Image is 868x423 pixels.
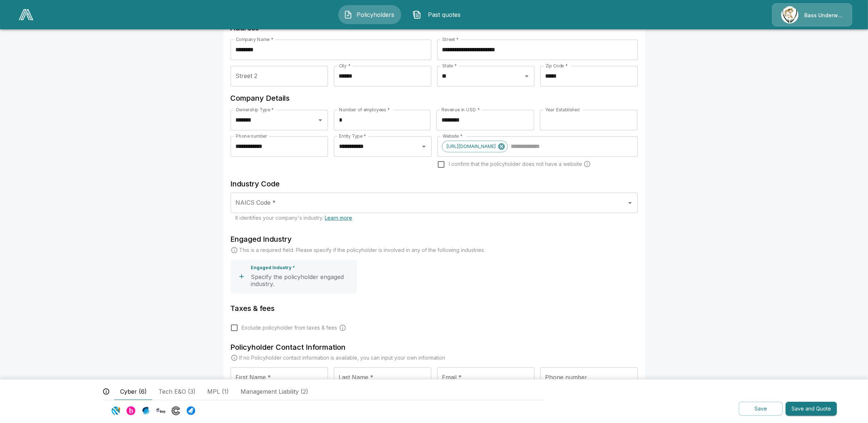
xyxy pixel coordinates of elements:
[339,107,390,113] label: Number of employees *
[241,387,308,396] span: Management Liability (2)
[545,107,580,113] label: Year Established
[231,233,638,245] h6: Engaged Industry
[239,246,485,254] p: This is a required field. Please specify if the policyholder is involved in any of the following ...
[19,9,33,20] img: AA Logo
[236,215,353,221] span: It identifies your company's industry.
[339,324,346,331] svg: Carrier and processing fees will still be applied
[338,5,401,24] button: Policyholders IconPolicyholders
[239,354,446,361] p: If no Policyholder contact information is available, you can input your own information
[442,141,508,152] div: [URL][DOMAIN_NAME]
[315,115,325,125] button: Open
[419,141,429,152] button: Open
[522,71,532,81] button: Open
[443,133,463,139] label: Website *
[584,160,591,168] svg: Carriers run a cyber security scan on the policyholders' websites. Please enter a website wheneve...
[242,324,338,331] span: Exclude policyholder from taxes & fees
[325,215,353,221] a: Learn more
[545,63,568,69] label: Zip Code *
[413,10,421,19] img: Past quotes Icon
[442,107,480,113] label: Revenue in USD *
[231,303,638,314] h6: Taxes & fees
[442,63,457,69] label: State *
[339,133,366,139] label: Entity Type *
[339,63,351,69] label: City *
[236,133,267,139] label: Phone number
[442,142,500,151] span: [URL][DOMAIN_NAME]
[424,10,465,19] span: Past quotes
[355,10,396,19] span: Policyholders
[442,36,459,42] label: Street *
[449,160,582,168] span: I confirm that the policyholder does not have a website
[231,341,638,353] h6: Policyholder Contact Information
[236,107,274,113] label: Ownership Type *
[236,36,273,42] label: Company Name *
[625,198,635,208] button: Open
[207,387,229,396] span: MPL (1)
[231,178,638,190] h6: Industry Code
[251,265,295,271] p: Engaged Industry *
[344,10,353,19] img: Policyholders Icon
[231,260,357,294] button: Engaged Industry *Specify the policyholder engaged industry.
[407,5,470,24] button: Past quotes IconPast quotes
[251,274,354,288] p: Specify the policyholder engaged industry.
[231,92,638,104] h6: Company Details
